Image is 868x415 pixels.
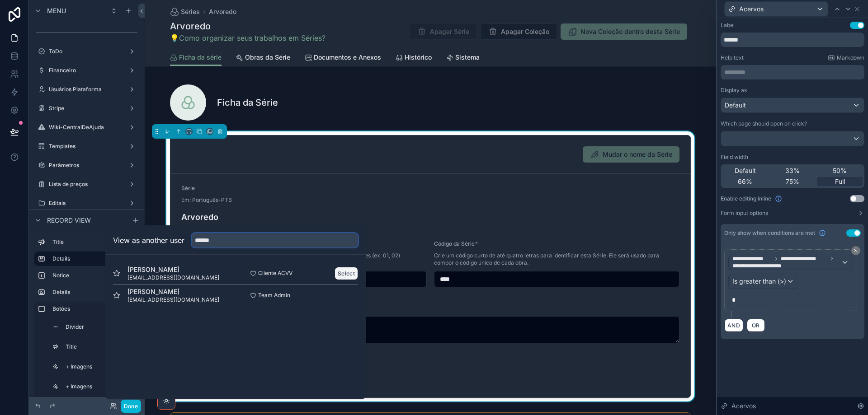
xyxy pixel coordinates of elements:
[34,120,139,135] a: Wiki-CentralDeAjuda
[49,48,125,55] label: ToDo
[750,322,762,329] span: OR
[34,139,139,154] a: Templates
[34,63,139,78] a: Financeiro
[305,49,381,67] a: Documentos e Anexos
[127,265,219,274] span: [PERSON_NAME]
[405,53,432,62] span: Histórico
[434,252,679,266] span: Crie um código curto de até quatro letras para identificar esta Série. Ele será usado para compor...
[785,166,800,175] span: 33%
[732,277,786,286] span: Is greater than (>)
[455,53,480,62] span: Sistema
[721,98,864,113] button: Default
[127,296,219,303] span: [EMAIL_ADDRESS][DOMAIN_NAME]
[66,343,134,350] label: Title
[66,363,134,370] label: + Imagens
[786,177,799,186] span: 75%
[739,5,764,14] span: Acervos
[52,305,136,312] label: Botões
[721,195,771,202] span: Enable editing inline
[724,319,743,332] button: AND
[52,238,136,246] label: Title
[49,162,125,169] label: Parâmetros
[258,270,292,277] span: Cliente ACVV
[47,216,91,225] span: Record view
[49,124,125,131] label: Wiki-CentralDeAjuda
[170,33,325,43] a: 💡Como organizar seus trabalhos em Séries?
[236,49,290,67] a: Obras da Série
[34,44,139,59] a: ToDo
[181,7,200,16] span: Séries
[52,255,132,262] label: Details
[735,166,756,175] span: Default
[721,120,807,127] label: Which page should open on click?
[179,53,222,62] span: Ficha da série
[835,177,845,186] span: Full
[49,105,125,112] label: Stripe
[181,196,232,204] span: Em: Português-PTB
[121,400,141,413] button: Done
[49,181,125,188] label: Lista de preços
[49,143,125,150] label: Templates
[113,235,184,246] h2: View as another user
[127,274,219,281] span: [EMAIL_ADDRESS][DOMAIN_NAME]
[52,272,136,279] label: Notice
[396,49,432,67] a: Histórico
[52,289,136,296] label: Details
[34,177,139,191] a: Lista de preços
[66,323,134,331] label: Divider
[335,267,358,280] button: Select
[170,20,325,33] h1: Arvoredo
[721,87,747,94] label: Display as
[724,1,828,17] button: Acervos
[127,287,219,296] span: [PERSON_NAME]
[49,86,125,93] label: Usuários Plataforma
[181,211,679,223] h4: Arvoredo
[209,7,236,16] a: Arvoredo
[258,292,290,299] span: Team Admin
[721,54,744,61] label: Help text
[170,49,222,66] a: Ficha da série
[66,383,134,390] label: + Imagens
[170,7,200,16] a: Séries
[721,22,735,29] div: Label
[181,185,195,191] span: Série
[725,101,746,110] span: Default
[29,231,145,397] div: scrollable content
[245,53,290,62] span: Obras da Série
[34,158,139,173] a: Parâmetros
[721,154,748,161] label: Field width
[446,49,480,67] a: Sistema
[738,177,752,186] span: 66%
[747,319,765,332] button: OR
[721,210,768,217] label: Form input options
[837,54,864,61] span: Markdown
[833,166,847,175] span: 50%
[314,53,381,62] span: Documentos e Anexos
[49,67,125,74] label: Financeiro
[721,210,864,217] button: Form input options
[34,196,139,210] a: Editais
[828,54,864,61] a: Markdown
[34,101,139,116] a: Stripe
[728,274,798,289] button: Is greater than (>)
[721,65,864,79] div: scrollable content
[49,200,125,207] label: Editais
[34,82,139,97] a: Usuários Plataforma
[47,6,66,15] span: Menu
[731,401,756,410] span: Acervos
[724,229,815,237] span: Only show when conditions are met
[434,240,475,247] span: Código da Série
